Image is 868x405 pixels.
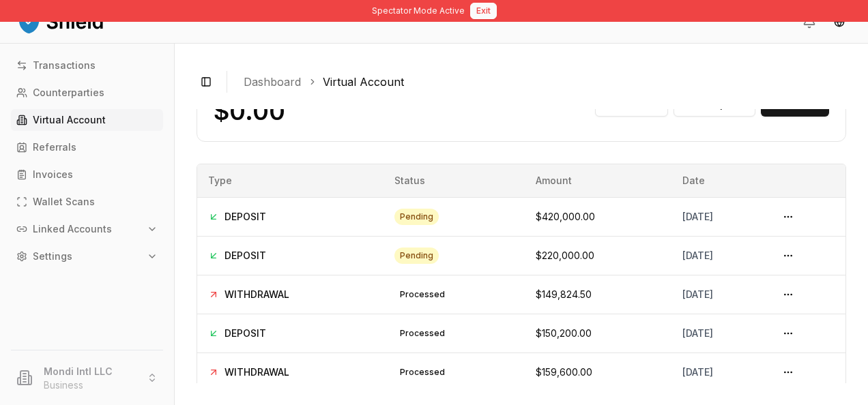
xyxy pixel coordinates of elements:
[682,327,755,340] div: [DATE]
[197,164,384,197] th: Type
[33,252,72,261] p: Settings
[11,136,163,158] a: Referrals
[244,74,835,90] nav: breadcrumb
[11,82,163,104] a: Counterparties
[11,191,163,213] a: Wallet Scans
[671,164,766,197] th: Date
[394,325,450,342] div: processed
[214,97,285,125] p: $0.00
[536,366,592,378] span: $159,600.00
[536,211,595,222] span: $420,000.00
[394,364,450,380] div: processed
[470,3,497,19] button: Exit
[682,365,755,379] div: [DATE]
[11,109,163,131] a: Virtual Account
[525,164,671,197] th: Amount
[384,164,524,197] th: Status
[323,74,404,90] a: Virtual Account
[33,224,112,234] p: Linked Accounts
[536,288,592,300] span: $149,824.50
[33,197,95,207] p: Wallet Scans
[225,249,266,262] span: DEPOSIT
[394,286,450,303] div: processed
[394,247,439,264] div: pending
[682,249,755,262] div: [DATE]
[394,209,439,225] div: pending
[682,210,755,224] div: [DATE]
[244,74,301,90] a: Dashboard
[11,245,163,267] button: Settings
[33,142,76,152] p: Referrals
[536,250,594,261] span: $220,000.00
[11,55,163,76] a: Transactions
[536,327,592,339] span: $150,200.00
[11,218,163,240] button: Linked Accounts
[682,288,755,301] div: [DATE]
[225,288,289,301] span: WITHDRAWAL
[33,61,96,70] p: Transactions
[372,5,465,16] span: Spectator Mode Active
[11,164,163,185] a: Invoices
[33,88,104,97] p: Counterparties
[225,327,266,340] span: DEPOSIT
[225,210,266,224] span: DEPOSIT
[33,115,106,125] p: Virtual Account
[225,365,289,379] span: WITHDRAWAL
[33,170,73,179] p: Invoices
